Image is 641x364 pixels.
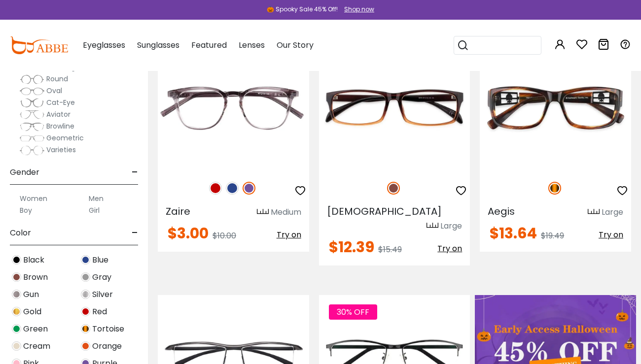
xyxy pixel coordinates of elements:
[271,206,301,218] div: Medium
[209,182,222,195] img: Red
[20,110,44,120] img: Aviator.png
[23,340,50,352] span: Cream
[92,254,108,266] span: Blue
[92,289,113,300] span: Silver
[132,161,138,184] span: -
[427,222,438,230] img: size ruler
[12,255,21,265] img: Black
[46,74,68,84] span: Round
[20,74,44,84] img: Round.png
[20,98,44,108] img: Cat-Eye.png
[319,45,470,171] img: Brown Isaiah - TR ,Universal Bridge Fit
[344,5,374,14] div: Shop now
[81,272,90,282] img: Gray
[20,133,44,143] img: Geometric.png
[46,121,74,131] span: Browline
[599,226,623,244] button: Try on
[267,5,338,14] div: 🎃 Spooky Sale 45% Off!
[257,208,269,216] img: size ruler
[137,39,179,51] span: Sunglasses
[81,307,90,316] img: Red
[243,182,255,195] img: Purple
[46,86,62,96] span: Oval
[239,39,265,51] span: Lenses
[20,145,44,156] img: Varieties.png
[226,182,239,195] img: Blue
[10,221,31,245] span: Color
[599,229,623,240] span: Try on
[92,340,122,352] span: Orange
[81,324,90,333] img: Tortoise
[12,272,21,282] img: Brown
[440,220,462,232] div: Large
[46,109,71,119] span: Aviator
[81,290,90,299] img: Silver
[20,86,44,96] img: Oval.png
[92,271,111,283] span: Gray
[548,182,561,195] img: Tortoise
[602,206,623,218] div: Large
[83,39,125,51] span: Eyeglasses
[89,193,104,204] label: Men
[20,193,47,204] label: Women
[490,223,537,244] span: $13.64
[277,226,301,244] button: Try on
[12,307,21,316] img: Gold
[329,304,377,320] span: 30% OFF
[437,243,462,254] span: Try on
[10,161,39,184] span: Gender
[12,341,21,351] img: Cream
[588,208,600,216] img: size ruler
[23,306,41,318] span: Gold
[132,221,138,245] span: -
[10,36,68,54] img: abbeglasses.com
[541,230,564,241] span: $19.49
[81,341,90,351] img: Orange
[20,122,44,132] img: Browline.png
[329,236,374,258] span: $12.39
[23,289,39,300] span: Gun
[23,323,48,335] span: Green
[437,240,462,258] button: Try on
[81,255,90,265] img: Blue
[92,306,107,318] span: Red
[12,324,21,333] img: Green
[158,45,309,171] img: Purple Zaire - TR ,Universal Bridge Fit
[387,182,400,195] img: Brown
[378,244,402,255] span: $15.49
[213,230,236,241] span: $10.00
[20,204,32,216] label: Boy
[23,271,48,283] span: Brown
[168,223,209,244] span: $3.00
[480,45,631,171] img: Tortoise Aegis - TR ,Universal Bridge Fit
[277,229,301,240] span: Try on
[23,254,44,266] span: Black
[46,145,76,155] span: Varieties
[46,133,84,143] span: Geometric
[46,98,75,107] span: Cat-Eye
[277,39,314,51] span: Our Story
[166,204,190,218] span: Zaire
[327,204,442,218] span: [DEMOGRAPHIC_DATA]
[12,290,21,299] img: Gun
[191,39,227,51] span: Featured
[89,204,100,216] label: Girl
[488,204,515,218] span: Aegis
[339,5,374,13] a: Shop now
[92,323,124,335] span: Tortoise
